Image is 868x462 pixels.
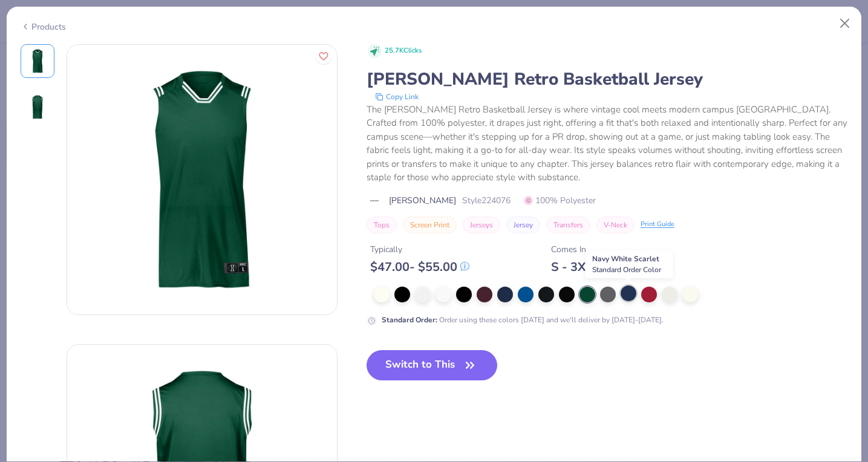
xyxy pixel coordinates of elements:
[463,216,500,233] button: Jerseys
[371,91,422,103] button: copy to clipboard
[382,314,664,325] div: Order using these colors [DATE] and we'll deliver by [DATE]-[DATE].
[524,194,596,207] span: 100% Polyester
[370,243,469,256] div: Typically
[367,103,848,184] div: The [PERSON_NAME] Retro Basketball Jersey is where vintage cool meets modern campus [GEOGRAPHIC_D...
[382,315,437,325] strong: Standard Order :
[67,45,337,314] img: Front
[596,216,635,233] button: V-Neck
[316,48,331,64] button: Like
[834,12,857,35] button: Close
[403,216,457,233] button: Screen Print
[551,243,592,256] div: Comes In
[586,250,673,278] div: Navy White Scarlet
[367,350,498,380] button: Switch to This
[389,194,456,207] span: [PERSON_NAME]
[367,68,848,91] div: [PERSON_NAME] Retro Basketball Jersey
[23,47,52,76] img: Front
[370,259,469,275] div: $ 47.00 - $ 55.00
[367,216,397,233] button: Tops
[367,196,383,206] img: brand logo
[385,46,422,56] span: 25.7K Clicks
[546,216,590,233] button: Transfers
[641,220,674,230] div: Print Guide
[592,265,661,275] span: Standard Order Color
[23,93,52,122] img: Back
[21,21,66,33] div: Products
[506,216,540,233] button: Jersey
[462,194,511,207] span: Style 224076
[551,259,592,275] div: S - 3XL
